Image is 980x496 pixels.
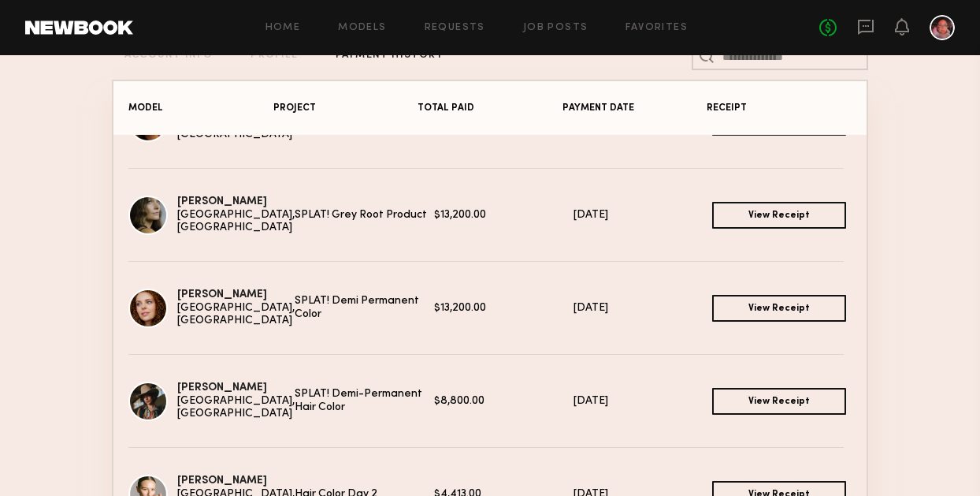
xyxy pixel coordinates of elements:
div: [DATE] [574,302,713,315]
div: PAYMENT DATE [562,103,707,114]
div: $13,200.00 [434,302,574,315]
img: McKenna M. [128,382,168,421]
img: Bianca C. [128,289,168,328]
a: View Receipt [712,295,845,322]
div: $8,800.00 [434,395,574,408]
a: [PERSON_NAME] [177,289,267,300]
div: PROFILE [251,50,297,61]
div: [DATE] [574,395,713,408]
div: SPLAT! Demi-Permanent Hair Color [295,388,434,415]
div: SPLAT! Demi Permanent Color [295,295,434,322]
a: Requests [425,23,485,33]
a: View Receipt [712,388,845,415]
div: SPLAT! Grey Root Product [295,209,434,222]
a: Models [338,23,386,33]
a: View Receipt [712,202,845,229]
div: [GEOGRAPHIC_DATA], [GEOGRAPHIC_DATA] [177,395,295,422]
a: [PERSON_NAME] [177,196,267,207]
a: Home [265,23,301,33]
a: [PERSON_NAME] [177,382,267,393]
div: [GEOGRAPHIC_DATA], [GEOGRAPHIC_DATA] [177,209,295,236]
div: PROJECT [273,103,418,114]
div: TOTAL PAID [418,103,562,114]
a: Favorites [625,23,688,33]
div: MODEL [128,103,273,114]
div: [DATE] [574,209,713,222]
div: RECEIPT [707,103,852,114]
div: ACCOUNT INFO [124,50,213,61]
img: Tatiane S. [128,196,168,235]
a: [PERSON_NAME] [177,475,267,486]
div: $13,200.00 [434,209,574,222]
a: Job Posts [523,23,588,33]
div: [GEOGRAPHIC_DATA], [GEOGRAPHIC_DATA] [177,302,295,329]
div: PAYMENT HISTORY [336,50,444,61]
